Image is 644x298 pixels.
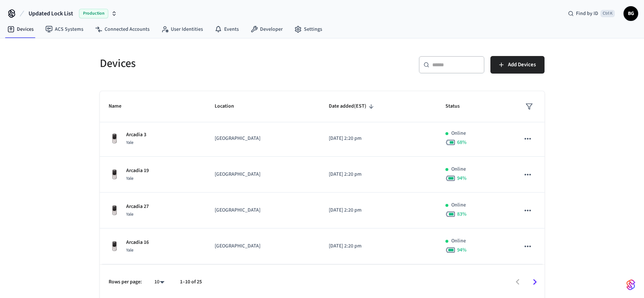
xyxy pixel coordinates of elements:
p: [DATE] 2:20 pm [329,135,428,142]
p: Online [451,165,466,173]
span: Ctrl K [600,10,615,17]
span: Yale [126,247,133,253]
span: BG [624,7,637,20]
button: Add Devices [490,56,545,74]
p: [DATE] 2:20 pm [329,171,428,178]
span: Yale [126,139,133,146]
h5: Devices [100,56,318,71]
img: SeamLogoGradient.69752ec5.svg [626,279,635,291]
div: Find by IDCtrl K [562,7,621,20]
p: [DATE] 2:20 pm [329,242,428,250]
button: Go to next page [526,273,543,291]
span: Status [445,101,469,112]
a: Settings [289,23,328,36]
span: Yale [126,211,133,217]
button: BG [624,6,638,21]
p: Rows per page: [109,278,142,286]
span: Find by ID [576,10,598,17]
a: User Identities [155,23,209,36]
span: Production [79,9,108,18]
p: Arcadia 16 [126,239,149,246]
span: Yale [126,175,133,182]
span: 94 % [457,246,467,254]
span: Name [109,101,131,112]
img: Yale Assure Touchscreen Wifi Smart Lock, Satin Nickel, Front [109,241,120,252]
img: Yale Assure Touchscreen Wifi Smart Lock, Satin Nickel, Front [109,133,120,145]
p: 1–10 of 25 [180,278,202,286]
a: Devices [1,23,39,36]
span: 68 % [457,139,467,146]
a: ACS Systems [39,23,89,36]
span: Updated Lock List [29,9,73,18]
span: 83 % [457,211,467,218]
span: 94 % [457,175,467,182]
p: Arcadia 19 [126,167,149,175]
span: Date added(EST) [329,101,376,112]
p: Online [451,201,466,209]
p: Arcadia 27 [126,203,149,211]
p: Online [451,237,466,245]
span: Location [215,101,244,112]
p: [GEOGRAPHIC_DATA] [215,135,311,142]
p: [GEOGRAPHIC_DATA] [215,206,311,214]
p: [GEOGRAPHIC_DATA] [215,171,311,178]
span: Add Devices [508,60,536,70]
a: Developer [245,23,289,36]
p: Online [451,130,466,137]
div: 10 [151,277,168,287]
a: Events [209,23,245,36]
p: [DATE] 2:20 pm [329,206,428,214]
img: Yale Assure Touchscreen Wifi Smart Lock, Satin Nickel, Front [109,169,120,180]
p: [GEOGRAPHIC_DATA] [215,242,311,250]
p: Arcadia 3 [126,131,146,139]
a: Connected Accounts [89,23,155,36]
img: Yale Assure Touchscreen Wifi Smart Lock, Satin Nickel, Front [109,205,120,216]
